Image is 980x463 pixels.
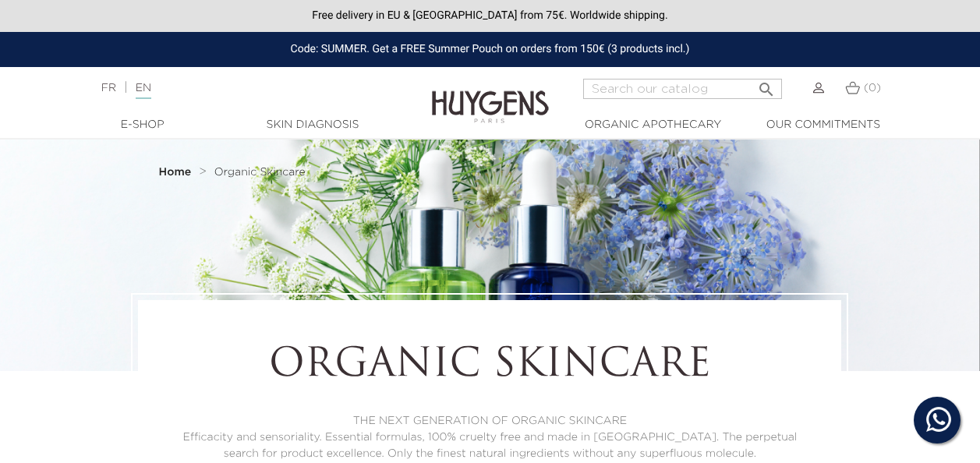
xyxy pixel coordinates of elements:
strong: Home [159,167,192,178]
img: Huygens [432,65,549,125]
a: FR [101,83,116,94]
p: THE NEXT GENERATION OF ORGANIC SKINCARE [181,413,798,429]
a: Skin Diagnosis [235,117,391,133]
p: Efficacity and sensoriality. Essential formulas, 100% cruelty free and made in [GEOGRAPHIC_DATA].... [181,429,798,462]
a: Organic Apothecary [575,117,731,133]
a: Home [159,166,195,178]
h1: Organic Skincare [181,343,798,390]
span: (0) [864,83,881,94]
input: Search [583,79,782,99]
a: Organic Skincare [214,166,306,178]
button:  [752,74,780,95]
i:  [757,76,776,94]
a: Our commitments [745,117,901,133]
span: Organic Skincare [214,167,306,178]
div: | [94,79,397,97]
a: E-Shop [65,117,221,133]
a: EN [136,83,151,99]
